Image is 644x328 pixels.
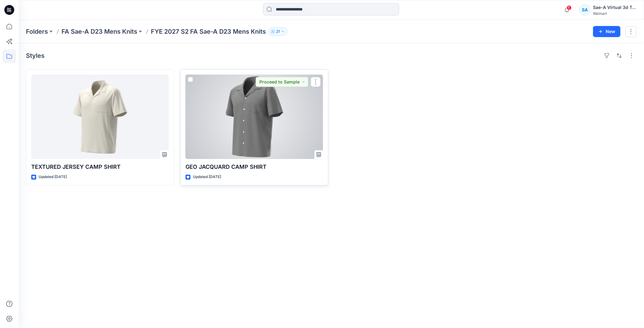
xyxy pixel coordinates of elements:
[593,11,636,16] div: Walmart
[62,27,137,36] a: FA Sae-A D23 Mens Knits
[193,174,221,180] p: Updated [DATE]
[31,75,169,159] a: TEXTURED JERSEY CAMP SHIRT
[593,4,636,11] div: Sae-A Virtual 3d Team
[26,52,45,59] h4: Styles
[151,27,266,36] p: FYE 2027 S2 FA Sae-A D23 Mens Knits
[567,5,572,10] span: 1
[186,75,323,159] a: GEO JACQUARD CAMP SHIRT
[186,163,323,171] p: GEO JACQUARD CAMP SHIRT
[593,26,621,37] button: New
[26,27,48,36] a: Folders
[31,163,169,171] p: TEXTURED JERSEY CAMP SHIRT
[276,28,280,35] p: 21
[268,27,288,36] button: 21
[39,174,67,180] p: Updated [DATE]
[579,4,591,15] div: SA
